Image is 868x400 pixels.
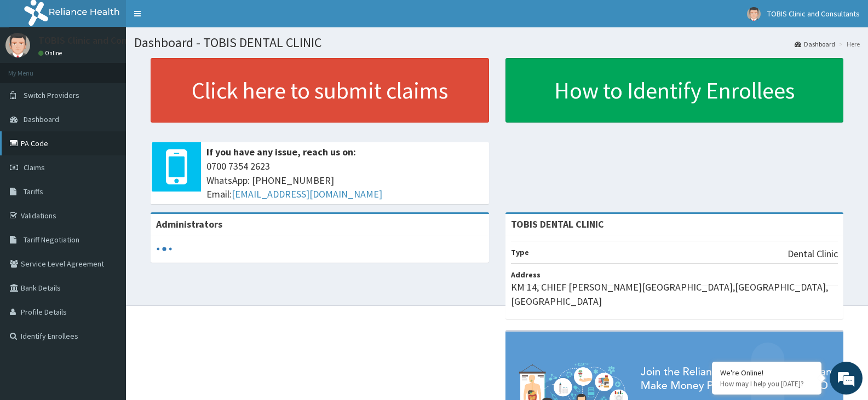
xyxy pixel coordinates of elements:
span: Switch Providers [24,90,79,100]
p: TOBIS Clinic and Consultants [38,36,163,45]
a: Dashboard [795,39,835,49]
a: [EMAIL_ADDRESS][DOMAIN_NAME] [232,188,382,200]
img: User Image [5,33,30,57]
p: Dental Clinic [787,247,838,261]
h1: Dashboard - TOBIS DENTAL CLINIC [134,36,860,50]
p: How may I help you today? [720,379,813,389]
span: Dashboard [24,114,59,124]
li: Here [836,39,860,49]
span: Claims [24,163,45,172]
a: Click here to submit claims [151,58,489,123]
span: Tariffs [24,187,43,196]
a: Online [38,49,65,57]
span: TOBIS Clinic and Consultants [767,9,860,19]
p: KM 14, CHIEF [PERSON_NAME][GEOGRAPHIC_DATA],[GEOGRAPHIC_DATA], [GEOGRAPHIC_DATA] [511,280,838,308]
b: Administrators [156,218,222,230]
span: Tariff Negotiation [24,235,79,245]
b: Type [511,247,529,257]
b: Address [511,270,541,280]
svg: audio-loading [156,241,173,257]
b: If you have any issue, reach us on: [206,146,356,158]
strong: TOBIS DENTAL CLINIC [511,218,604,230]
span: 0700 7354 2623 WhatsApp: [PHONE_NUMBER] Email: [206,159,484,201]
div: We're Online! [720,368,813,378]
img: User Image [747,7,761,21]
a: How to Identify Enrollees [505,58,844,123]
